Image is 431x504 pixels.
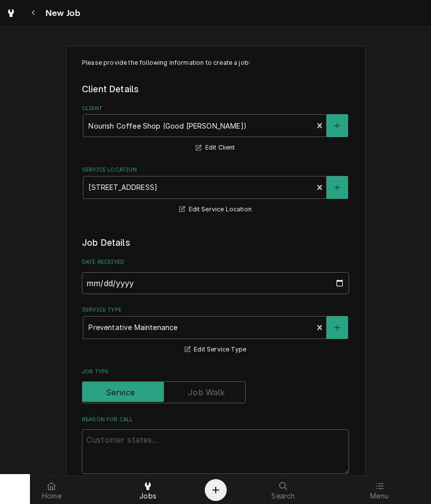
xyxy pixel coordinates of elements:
[82,368,349,403] div: Job Type
[370,492,389,500] span: Menu
[82,306,349,355] div: Service Type
[82,105,349,154] div: Client
[2,4,20,22] a: Go to Jobs
[82,258,349,266] label: Date Received
[332,478,427,502] a: Menu
[334,184,340,191] svg: Create New Location
[82,416,349,475] div: Reason For Call
[334,324,340,331] svg: Create New Service
[100,478,196,502] a: Jobs
[42,492,61,500] span: Home
[4,478,99,502] a: Home
[327,114,348,137] button: Create New Client
[183,343,248,356] button: Edit Service Type
[82,258,349,294] div: Date Received
[82,306,349,314] label: Service Type
[178,203,253,216] button: Edit Service Location
[139,492,156,500] span: Jobs
[82,58,349,67] p: Please provide the following information to create a job:
[236,478,331,502] a: Search
[327,316,348,339] button: Create New Service
[194,142,236,154] button: Edit Client
[82,166,349,215] div: Service Location
[24,4,42,22] button: Navigate back
[205,479,227,501] button: Create Object
[82,416,349,424] label: Reason For Call
[334,122,340,129] svg: Create New Client
[42,6,80,20] span: New Job
[327,176,348,199] button: Create New Location
[82,236,349,249] legend: Job Details
[82,166,349,174] label: Service Location
[271,492,295,500] span: Search
[82,105,349,113] label: Client
[82,83,349,96] legend: Client Details
[82,272,349,294] input: yyyy-mm-dd
[82,368,349,376] label: Job Type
